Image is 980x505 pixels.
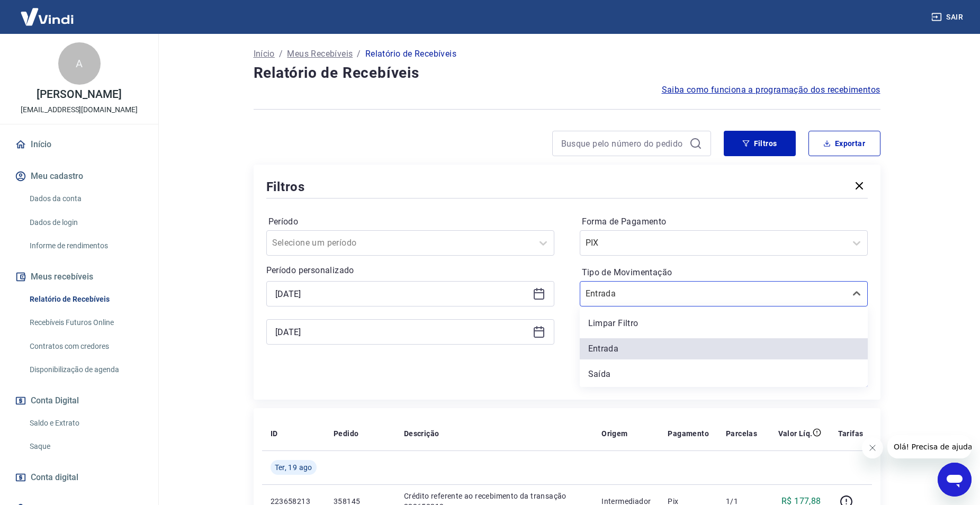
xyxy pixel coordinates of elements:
[404,428,439,439] p: Descrição
[6,7,89,16] span: Olá! Precisa de ajuda?
[37,89,121,100] p: [PERSON_NAME]
[268,215,552,228] label: Período
[808,131,880,156] button: Exportar
[25,312,146,333] a: Recebíveis Futuros Online
[13,165,146,188] button: Meu cadastro
[287,48,353,60] a: Meus Recebíveis
[561,136,685,151] input: Busque pelo número do pedido
[726,428,757,439] p: Parcelas
[275,462,312,473] span: Ter, 19 ago
[58,42,101,85] div: A
[266,178,305,195] h5: Filtros
[25,212,146,233] a: Dados de login
[31,470,78,485] span: Conta digital
[601,428,627,439] p: Origem
[275,286,528,302] input: Data inicial
[25,235,146,257] a: Informe de rendimentos
[25,336,146,357] a: Contratos com credores
[582,266,866,279] label: Tipo de Movimentação
[266,264,554,277] p: Período personalizado
[25,288,146,310] a: Relatório de Recebíveis
[275,324,528,340] input: Data final
[662,84,880,96] a: Saiba como funciona a programação dos recebimentos
[13,265,146,288] button: Meus recebíveis
[887,435,972,458] iframe: Mensagem da empresa
[25,188,146,210] a: Dados da conta
[254,62,880,84] h4: Relatório de Recebíveis
[13,389,146,412] button: Conta Digital
[580,338,868,359] div: Entrada
[25,359,146,381] a: Disponibilização de agenda
[929,7,967,27] button: Sair
[13,133,146,156] a: Início
[938,463,972,497] iframe: Botão para abrir a janela de mensagens
[838,428,864,439] p: Tarifas
[271,428,278,439] p: ID
[279,48,283,60] p: /
[25,412,146,434] a: Saldo e Extrato
[724,131,796,156] button: Filtros
[862,437,883,458] iframe: Fechar mensagem
[254,48,275,60] a: Início
[334,428,358,439] p: Pedido
[13,466,146,489] a: Conta digital
[365,48,456,60] p: Relatório de Recebíveis
[582,215,866,228] label: Forma de Pagamento
[778,428,813,439] p: Valor Líq.
[13,1,82,33] img: Vindi
[580,364,868,385] div: Saída
[25,436,146,457] a: Saque
[580,313,868,334] div: Limpar Filtro
[357,48,361,60] p: /
[668,428,709,439] p: Pagamento
[21,104,138,115] p: [EMAIL_ADDRESS][DOMAIN_NAME]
